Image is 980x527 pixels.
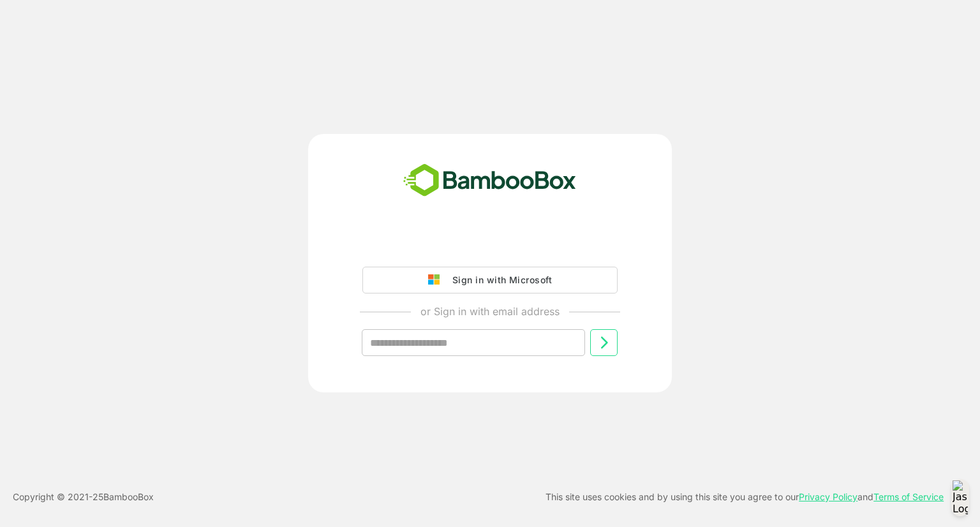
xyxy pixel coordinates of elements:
[799,491,857,502] a: Privacy Policy
[13,489,154,505] p: Copyright © 2021- 25 BambooBox
[396,160,583,202] img: bamboobox
[873,491,944,502] a: Terms of Service
[356,231,624,259] iframe: Knap til Log ind med Google
[546,489,944,505] p: This site uses cookies and by using this site you agree to our and
[446,272,552,288] div: Sign in with Microsoft
[428,274,446,286] img: google
[420,304,560,319] p: or Sign in with email address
